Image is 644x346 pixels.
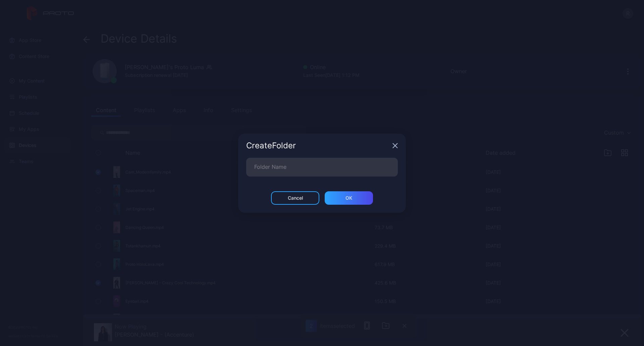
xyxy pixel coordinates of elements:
input: Folder Name [246,158,398,177]
div: Create Folder [246,142,390,150]
button: ОК [325,191,373,205]
button: Cancel [271,191,319,205]
div: ОК [345,195,352,201]
div: Cancel [288,195,303,201]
